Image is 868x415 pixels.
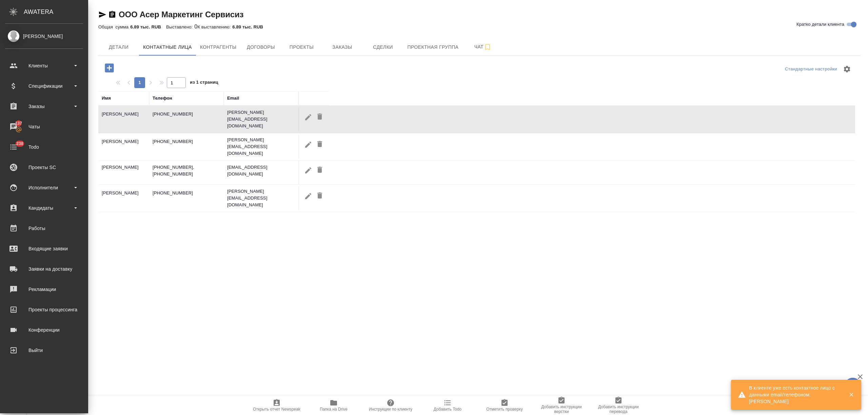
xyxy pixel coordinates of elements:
span: Добавить инструкции перевода [594,404,643,414]
div: Конференции [5,325,83,335]
a: Проекты SC [2,159,86,176]
button: Открыть отчет Newspeak [248,396,305,415]
div: Телефон [153,95,172,102]
div: [PERSON_NAME] [5,33,83,40]
span: Заказы [326,43,358,51]
a: ООО Асер Маркетинг Сервисиз [119,10,243,19]
p: 6.89 тыс. RUB [130,24,166,29]
td: [PHONE_NUMBER] [149,186,224,210]
button: Добавить контактное лицо [100,61,119,75]
p: К выставлению: [197,24,232,29]
span: из 1 страниц [190,78,218,88]
div: Входящие заявки [5,244,83,254]
span: Отметить проверку [486,407,522,412]
button: Редактировать [302,138,314,151]
a: Рекламации [2,281,86,298]
button: Удалить [314,164,325,177]
span: Папка на Drive [320,407,348,412]
button: Инструкции по клиенту [362,396,419,415]
button: Редактировать [302,111,314,123]
div: Проекты SC [5,162,83,172]
span: Инструкции по клиенту [369,407,413,412]
div: Выйти [5,345,83,355]
button: Редактировать [302,190,314,202]
button: Удалить [314,190,325,202]
button: Отметить проверку [476,396,533,415]
a: Конференции [2,321,86,338]
svg: Подписаться [484,43,492,51]
button: Удалить [314,138,325,151]
button: Закрыть [844,392,858,398]
div: Todo [5,142,83,152]
span: Контактные лица [143,43,192,51]
p: Выставлено: [166,24,194,29]
td: [PHONE_NUMBER] [149,135,224,159]
td: [PERSON_NAME][EMAIL_ADDRESS][DOMAIN_NAME] [224,133,298,160]
span: Добавить инструкции верстки [537,404,586,414]
div: Рекламации [5,284,83,294]
p: 6.89 тыс. RUB [232,24,268,29]
div: Заявки на доставку [5,264,83,274]
div: Заказы [5,101,83,111]
p: Общая сумма [98,24,130,29]
a: 238Todo [2,139,86,155]
span: Чат [467,43,499,51]
span: 238 [12,140,27,147]
button: Скопировать ссылку [108,11,116,19]
button: Добавить Todo [419,396,476,415]
span: Настроить таблицу [839,61,855,77]
span: Сделки [367,43,399,51]
div: Кандидаты [5,203,83,213]
td: [EMAIL_ADDRESS][DOMAIN_NAME] [224,161,298,184]
div: 0 [98,23,861,31]
div: Имя [102,95,111,102]
a: Выйти [2,342,86,359]
td: [PHONE_NUMBER] [149,107,224,131]
button: Папка на Drive [305,396,362,415]
span: 137 [11,120,26,127]
span: Контрагенты [200,43,237,51]
div: Проекты процессинга [5,305,83,315]
button: Скопировать ссылку для ЯМессенджера [98,11,106,19]
div: В клиенте уже есть контактное лицо с данными email/телефоном: [PERSON_NAME] [749,385,839,405]
span: Добавить Todo [434,407,461,412]
span: Детали [102,43,135,51]
span: Проекты [285,43,318,51]
button: Редактировать [302,164,314,177]
div: Спецификации [5,81,83,91]
span: Проектная группа [407,43,458,51]
div: AWATERA [24,5,88,19]
td: [PHONE_NUMBER], [PHONE_NUMBER] [149,161,224,184]
div: Клиенты [5,61,83,71]
div: Чаты [5,122,83,132]
a: Входящие заявки [2,240,86,257]
a: 137Чаты [2,118,86,135]
button: Удалить [314,111,325,123]
div: Работы [5,223,83,233]
a: Заявки на доставку [2,261,86,277]
a: Работы [2,220,86,237]
td: [PERSON_NAME] [98,161,149,184]
span: Договоры [244,43,277,51]
div: Исполнители [5,183,83,193]
button: Добавить инструкции перевода [590,396,647,415]
div: Email [227,95,239,102]
div: split button [783,64,839,75]
td: [PERSON_NAME] [98,186,149,210]
td: [PERSON_NAME] [98,107,149,131]
a: Проекты процессинга [2,301,86,318]
td: [PERSON_NAME][EMAIL_ADDRESS][DOMAIN_NAME] [224,106,298,133]
button: Добавить инструкции верстки [533,396,590,415]
span: Кратко детали клиента [796,21,844,28]
span: Открыть отчет Newspeak [253,407,300,412]
td: [PERSON_NAME] [98,135,149,159]
td: [PERSON_NAME][EMAIL_ADDRESS][DOMAIN_NAME] [224,185,298,212]
button: 🙏 [844,378,861,395]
